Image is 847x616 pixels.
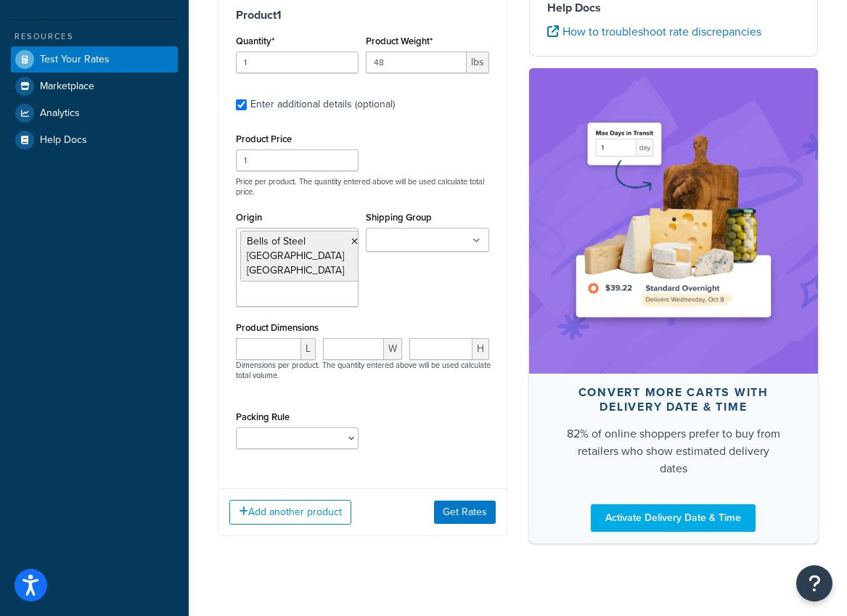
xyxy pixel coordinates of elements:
input: 0.0 [236,52,359,73]
img: feature-image-ddt-36eae7f7280da8017bfb280eaccd9c446f90b1fe08728e4019434db127062ab4.png [565,90,782,352]
a: Help Docs [11,127,178,153]
label: Origin [236,212,262,223]
input: Enter additional details (optional) [236,99,247,110]
p: Price per product. The quantity entered above will be used calculate total price. [232,176,493,197]
button: Add another product [229,500,351,525]
span: Help Docs [40,134,87,147]
a: Analytics [11,100,178,126]
span: Bells of Steel [GEOGRAPHIC_DATA] [GEOGRAPHIC_DATA] [247,234,344,278]
label: Packing Rule [236,411,290,422]
span: L [301,338,316,360]
div: Enter additional details (optional) [250,94,395,115]
a: Marketplace [11,73,178,99]
span: Marketplace [40,81,94,93]
button: Open Resource Center [796,565,832,601]
h3: Product 1 [236,8,489,22]
span: W [384,338,402,360]
a: Activate Delivery Date & Time [591,504,756,532]
div: 82% of online shoppers prefer to buy from retailers who show estimated delivery dates [564,425,784,477]
span: H [472,338,489,360]
a: How to troubleshoot rate discrepancies [547,23,761,40]
label: Product Weight* [366,36,433,46]
label: Shipping Group [366,212,432,223]
span: lbs [467,52,489,73]
div: Convert more carts with delivery date & time [564,385,784,414]
div: Resources [11,30,178,43]
label: Product Dimensions [236,322,319,333]
span: Test Your Rates [40,54,110,66]
input: 0.00 [366,52,466,73]
button: Get Rates [434,501,496,524]
p: Dimensions per product. The quantity entered above will be used calculate total volume. [232,360,493,380]
a: Test Your Rates [11,46,178,73]
span: Analytics [40,107,80,120]
label: Product Price [236,134,292,144]
label: Quantity* [236,36,274,46]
